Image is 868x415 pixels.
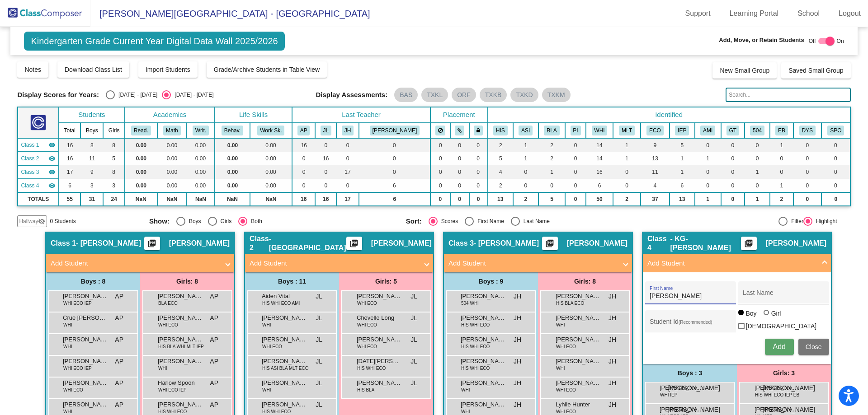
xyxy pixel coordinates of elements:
[245,254,433,272] mat-expansion-panel-header: Add Student
[430,152,450,165] td: 0
[297,126,310,135] button: AP
[821,123,850,138] th: IEP Speech Only
[821,192,850,206] td: 0
[187,179,215,192] td: 0.00
[695,192,721,206] td: 1
[722,6,786,21] a: Learning Portal
[21,154,39,163] span: Class 2
[793,123,821,138] th: Dyslexia Services
[59,179,80,192] td: 6
[647,258,816,269] mat-panel-title: Add Student
[646,126,664,135] button: ECO
[187,138,215,152] td: 0.00
[207,61,327,78] button: Grade/Archive Students in Table View
[59,165,80,179] td: 17
[719,36,804,45] span: Add, Move, or Retain Students
[315,138,336,152] td: 0
[169,239,230,248] span: [PERSON_NAME]
[46,254,234,272] mat-expansion-panel-header: Add Student
[359,165,430,179] td: 0
[50,217,75,225] span: 0 Students
[250,258,418,269] mat-panel-title: Add Student
[726,88,850,102] input: Search...
[641,123,670,138] th: Economicaly Disadvantaged
[586,138,613,152] td: 14
[24,32,284,51] span: Kindergarten Grade Current Year Digital Data Wall 2025/2026
[743,293,824,300] input: Last Name
[187,192,215,206] td: NaN
[544,126,559,135] button: BLA
[292,152,315,165] td: 0
[90,6,370,21] span: [PERSON_NAME][GEOGRAPHIC_DATA] - [GEOGRAPHIC_DATA]
[346,237,362,250] button: Print Students Details
[103,138,124,152] td: 8
[321,126,331,135] button: JL
[513,152,538,165] td: 1
[565,138,585,152] td: 0
[185,217,201,225] div: Boys
[157,192,187,206] td: NaN
[695,152,721,165] td: 1
[250,152,292,165] td: 0.00
[450,165,469,179] td: 0
[592,126,608,135] button: WHI
[670,234,741,252] span: - KG-[PERSON_NAME]
[567,239,627,248] span: [PERSON_NAME]
[586,165,613,179] td: 16
[315,123,336,138] th: Jill Laningham
[765,339,794,355] button: Add
[339,272,433,290] div: Girls: 5
[571,126,581,135] button: PI
[315,179,336,192] td: 0
[513,138,538,152] td: 1
[831,6,868,21] a: Logout
[80,152,103,165] td: 11
[790,6,827,21] a: School
[193,126,209,135] button: Writ.
[106,90,213,99] mat-radio-group: Select an option
[510,88,538,102] mat-chip: TXKD
[565,165,585,179] td: 0
[726,126,739,135] button: GT
[18,138,59,152] td: April Porter - Porter
[336,152,359,165] td: 0
[670,165,695,179] td: 1
[17,91,99,99] span: Display Scores for Years:
[798,339,829,355] button: Close
[342,126,354,135] button: JH
[59,123,80,138] th: Total
[613,152,640,165] td: 1
[565,152,585,165] td: 0
[613,165,640,179] td: 0
[163,126,180,135] button: Math
[480,88,507,102] mat-chip: TXKB
[493,126,508,135] button: HIS
[474,217,504,225] div: First Name
[103,192,124,206] td: 24
[821,165,850,179] td: 0
[695,123,721,138] th: American Indian
[430,138,450,152] td: 0
[793,192,821,206] td: 0
[741,237,757,250] button: Print Students Details
[140,272,234,290] div: Girls: 8
[257,126,284,135] button: Work Sk.
[421,88,448,102] mat-chip: TXKL
[430,165,450,179] td: 0
[430,179,450,192] td: 0
[650,322,731,329] input: Student Id
[469,123,488,138] th: Keep with teacher
[613,179,640,192] td: 0
[157,138,187,152] td: 0.00
[450,152,469,165] td: 0
[586,123,613,138] th: White
[336,165,359,179] td: 17
[215,179,250,192] td: 0.00
[292,165,315,179] td: 0
[788,67,843,74] span: Saved Small Group
[146,239,157,252] mat-icon: picture_as_pdf
[675,126,689,135] button: IEP
[513,179,538,192] td: 0
[773,343,785,350] span: Add
[146,66,190,73] span: Import Students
